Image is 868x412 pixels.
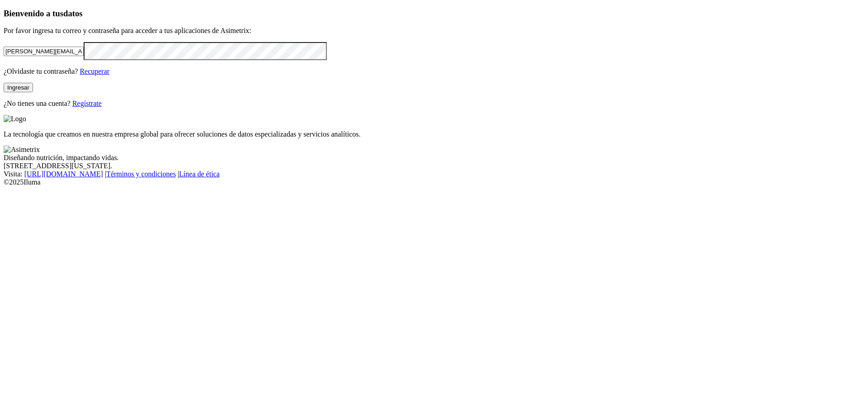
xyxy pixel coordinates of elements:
span: datos [63,9,83,18]
p: ¿No tienes una cuenta? [4,99,864,108]
a: Regístrate [72,99,102,107]
a: Términos y condiciones [106,170,176,178]
p: Por favor ingresa tu correo y contraseña para acceder a tus aplicaciones de Asimetrix: [4,27,864,35]
button: Ingresar [4,83,33,92]
img: Logo [4,115,26,123]
a: [URL][DOMAIN_NAME] [24,170,103,178]
div: Diseñando nutrición, impactando vidas. [4,154,864,162]
p: ¿Olvidaste tu contraseña? [4,67,864,76]
h3: Bienvenido a tus [4,9,864,19]
a: Línea de ética [179,170,220,178]
div: © 2025 Iluma [4,178,864,186]
img: Asimetrix [4,146,40,154]
p: La tecnología que creamos en nuestra empresa global para ofrecer soluciones de datos especializad... [4,130,864,138]
input: Tu correo [4,47,84,56]
div: [STREET_ADDRESS][US_STATE]. [4,162,864,170]
div: Visita : | | [4,170,864,178]
a: Recuperar [80,67,109,75]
